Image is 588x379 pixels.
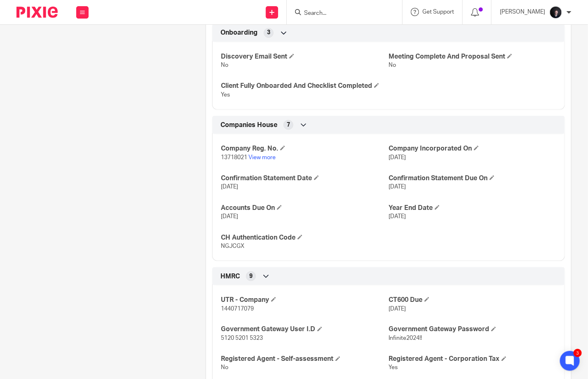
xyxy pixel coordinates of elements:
span: 13718021 [221,155,247,160]
p: [PERSON_NAME] [500,8,545,16]
h4: Accounts Due On [221,204,389,212]
h4: Government Gateway Password [389,325,556,334]
h4: Confirmation Statement Date [221,174,389,183]
span: Yes [389,365,398,371]
a: View more [248,155,276,160]
span: [DATE] [389,184,406,190]
span: 5120 5201 5323 [221,336,263,341]
h4: Discovery Email Sent [221,52,389,61]
span: HMRC [220,272,240,281]
h4: Confirmation Statement Due On [389,174,556,183]
input: Search [303,10,377,17]
span: 7 [287,121,290,129]
span: [DATE] [221,214,238,219]
h4: Registered Agent - Self-assessment [221,355,389,364]
h4: Client Fully Onboarded And Checklist Completed [221,82,389,90]
span: 1440717079 [221,306,254,312]
h4: Company Reg. No. [221,144,389,153]
h4: CH Authentication Code [221,233,389,242]
h4: CT600 Due [389,296,556,304]
span: No [389,62,396,68]
span: Yes [221,92,230,98]
h4: Government Gateway User I.D [221,325,389,334]
img: 455A2509.jpg [549,6,562,19]
h4: UTR - Company [221,296,389,304]
span: Get Support [422,9,454,15]
span: 3 [267,28,270,37]
span: [DATE] [221,184,238,190]
div: 3 [574,349,582,357]
h4: Meeting Complete And Proposal Sent [389,52,556,61]
span: [DATE] [389,155,406,160]
h4: Registered Agent - Corporation Tax [389,355,556,364]
img: Pixie [16,7,58,18]
span: Companies House [220,121,277,129]
span: No [221,62,228,68]
span: Infinite2024!! [389,336,422,341]
span: 9 [249,272,253,280]
span: NGJCGX [221,243,244,249]
span: [DATE] [389,214,406,219]
span: No [221,365,228,371]
span: [DATE] [389,306,406,312]
span: Onboarding [220,28,258,37]
h4: Company Incorporated On [389,144,556,153]
h4: Year End Date [389,204,556,212]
